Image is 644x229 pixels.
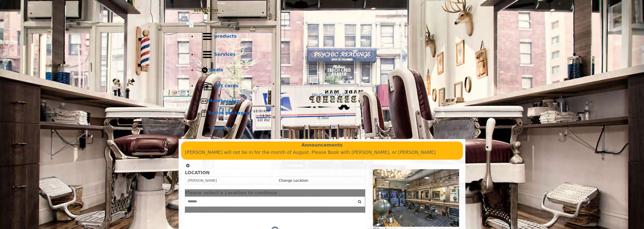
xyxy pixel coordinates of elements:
[196,77,458,95] a: Gift cardsgift cards
[185,197,354,207] input: Search Center
[214,33,237,39] b: products
[185,190,277,195] span: Please select a Location to continue
[189,20,193,27] button: menu toggle
[196,107,458,119] a: Series packagesSeries packages
[186,3,226,19] img: Made Man Barbershop logo
[200,109,208,117] img: Series packages
[214,83,238,88] b: gift cards
[208,98,239,103] b: Membership
[214,52,236,57] b: Services
[279,178,308,182] a: Change Location
[200,48,214,61] img: Services
[196,119,458,137] a: sign insign in
[185,170,210,175] b: LOCATION
[185,197,365,209] div: Center Select
[358,191,365,195] button: close dialog
[200,66,209,75] img: Deals
[191,21,192,26] span: .
[357,200,363,203] i: Search button
[196,27,458,45] a: Productsproducts
[196,95,458,107] a: MembershipMembership
[196,45,458,64] a: ServicesServices
[208,110,250,115] b: Series packages
[200,30,214,43] img: Products
[200,79,214,93] img: Gift cards
[188,178,217,182] span: [PERSON_NAME]
[185,149,459,156] p: [PERSON_NAME] will not be in for the month of August. Please Book with [PERSON_NAME], or [PERSON_...
[200,121,214,135] img: sign in
[209,67,223,72] b: Deals
[196,64,458,77] a: DealsDeals
[214,125,231,130] b: sign in
[301,142,343,149] b: Announcements
[200,97,208,105] img: Membership
[186,22,189,25] input: menu toggle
